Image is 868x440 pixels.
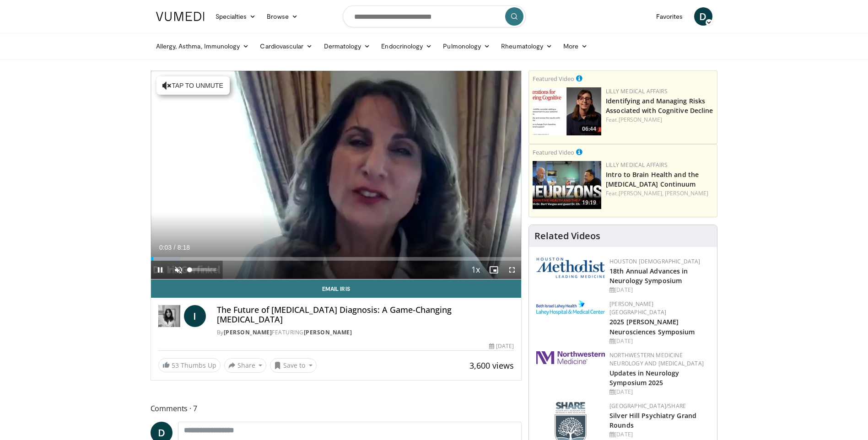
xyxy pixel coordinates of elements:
[184,305,206,327] a: I
[579,199,599,207] span: 19:19
[158,305,180,327] img: Dr. Iris Gorfinkel
[533,161,601,209] a: 19:19
[489,342,514,350] div: [DATE]
[224,328,272,336] a: [PERSON_NAME]
[533,75,574,83] small: Featured Video
[533,87,601,135] a: 06:44
[151,279,522,298] a: Email Iris
[534,231,600,241] h4: Related Videos
[156,76,230,95] button: Tap to unmute
[609,351,704,367] a: Northwestern Medicine Neurology and [MEDICAL_DATA]
[606,189,713,198] div: Feat.
[651,7,689,26] a: Favorites
[151,37,255,55] a: Allergy, Asthma, Immunology
[606,97,713,115] a: Identifying and Managing Risks Associated with Cognitive Decline
[579,125,599,133] span: 06:44
[485,261,503,279] button: Enable picture-in-picture mode
[376,37,437,55] a: Endocrinology
[609,258,700,265] a: Houston [DEMOGRAPHIC_DATA]
[606,116,713,124] div: Feat.
[619,116,662,123] a: [PERSON_NAME]
[178,244,190,251] span: 8:18
[217,305,514,325] h4: The Future of [MEDICAL_DATA] Diagnosis: A Game-Changing [MEDICAL_DATA]
[190,268,216,271] div: Volume Level
[609,267,688,285] a: 18th Annual Advances in Neurology Symposium
[558,37,593,55] a: More
[609,430,710,439] div: [DATE]
[304,328,352,336] a: [PERSON_NAME]
[151,402,522,414] span: Comments 7
[536,300,605,315] img: e7977282-282c-4444-820d-7cc2733560fd.jpg.150x105_q85_autocrop_double_scale_upscale_version-0.2.jpg
[503,261,521,279] button: Fullscreen
[533,87,601,135] img: fc5f84e2-5eb7-4c65-9fa9-08971b8c96b8.jpg.150x105_q85_crop-smart_upscale.jpg
[343,5,526,27] input: Search topics, interventions
[174,244,176,251] span: /
[606,87,668,95] a: Lilly Medical Affairs
[536,258,605,278] img: 5e4488cc-e109-4a4e-9fd9-73bb9237ee91.png.150x105_q85_autocrop_double_scale_upscale_version-0.2.png
[496,37,558,55] a: Rheumatology
[156,12,205,21] img: VuMedi Logo
[609,411,696,429] a: Silver Hill Psychiatry Grand Rounds
[318,37,376,55] a: Dermatology
[159,244,172,251] span: 0:03
[466,261,485,279] button: Playback Rate
[606,170,699,188] a: Intro to Brain Health and the [MEDICAL_DATA] Continuum
[469,360,514,371] span: 3,600 views
[536,351,605,364] img: 2a462fb6-9365-492a-ac79-3166a6f924d8.png.150x105_q85_autocrop_double_scale_upscale_version-0.2.jpg
[606,161,668,169] a: Lilly Medical Affairs
[151,71,522,279] video-js: Video Player
[665,189,708,197] a: [PERSON_NAME]
[694,7,712,26] a: D
[169,261,188,279] button: Unmute
[210,7,262,26] a: Specialties
[217,328,514,337] div: By FEATURING
[224,358,267,373] button: Share
[437,37,496,55] a: Pulmonology
[158,358,221,372] a: 53 Thumbs Up
[609,300,666,316] a: [PERSON_NAME][GEOGRAPHIC_DATA]
[270,358,317,373] button: Save to
[609,388,710,396] div: [DATE]
[254,37,318,55] a: Cardiovascular
[172,361,179,370] span: 53
[261,7,303,26] a: Browse
[609,317,695,336] a: 2025 [PERSON_NAME] Neurosciences Symposium
[609,286,710,294] div: [DATE]
[151,261,169,279] button: Pause
[533,161,601,209] img: a80fd508-2012-49d4-b73e-1d4e93549e78.png.150x105_q85_crop-smart_upscale.jpg
[609,402,686,410] a: [GEOGRAPHIC_DATA]/SHARE
[609,369,679,387] a: Updates in Neurology Symposium 2025
[609,337,710,345] div: [DATE]
[619,189,663,197] a: [PERSON_NAME],
[533,148,574,156] small: Featured Video
[151,257,522,261] div: Progress Bar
